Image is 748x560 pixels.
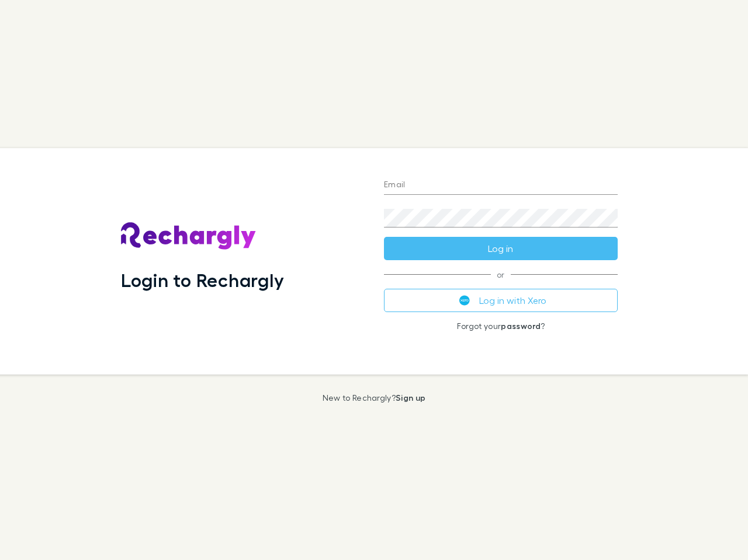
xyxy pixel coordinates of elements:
p: Forgot your ? [384,321,618,331]
img: Xero's logo [459,295,470,306]
p: New to Rechargly? [323,393,426,402]
a: password [501,321,541,331]
h1: Login to Rechargly [121,269,284,291]
button: Log in with Xero [384,289,618,312]
button: Log in [384,237,618,260]
a: Sign up [396,393,425,402]
img: Rechargly's Logo [121,222,257,250]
